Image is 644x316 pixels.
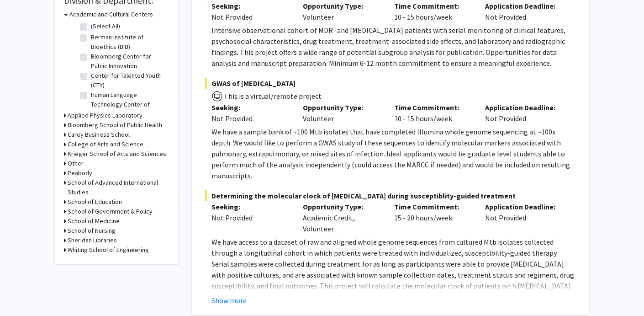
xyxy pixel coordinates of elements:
[68,159,84,168] h3: Other
[211,25,576,69] p: Intensive observational cohort of MDR- and [MEDICAL_DATA] patients with serial monitoring of clin...
[68,168,92,178] h3: Peabody
[69,10,153,19] h3: Academic and Cultural Centers
[91,32,167,52] label: Berman Institute of Bioethics (BIB)
[211,11,289,22] div: Not Provided
[68,245,149,255] h3: Whiting School of Engineering
[478,0,570,22] div: Not Provided
[68,236,117,245] h3: Sheridan Libraries
[303,0,380,11] p: Opportunity Type:
[387,0,479,22] div: 10 - 15 hours/week
[68,216,120,226] h3: School of Medicine
[68,207,153,216] h3: School of Government & Policy
[296,201,387,234] div: Academic Credit, Volunteer
[68,139,143,149] h3: College of Arts and Science
[211,212,289,223] div: Not Provided
[211,113,289,124] div: Not Provided
[478,201,570,234] div: Not Provided
[485,201,563,212] p: Application Deadline:
[485,102,563,113] p: Application Deadline:
[68,197,122,207] h3: School of Education
[387,102,479,124] div: 10 - 15 hours/week
[211,102,289,113] p: Seeking:
[68,120,162,130] h3: Bloomberg School of Public Health
[205,190,576,201] span: Determining the molecular clock of [MEDICAL_DATA] during susceptiblity-guided treatment
[211,201,289,212] p: Seeking:
[91,21,120,31] label: (Select All)
[296,102,387,124] div: Volunteer
[394,0,472,11] p: Time Commitment:
[7,275,39,309] iframe: Chat
[68,178,169,197] h3: School of Advanced International Studies
[68,130,130,139] h3: Carey Business School
[211,295,247,306] button: Show more
[394,201,472,212] p: Time Commitment:
[387,201,479,234] div: 15 - 20 hours/week
[296,0,387,22] div: Volunteer
[303,102,380,113] p: Opportunity Type:
[223,91,322,101] span: This is a virtual/remote project
[68,149,166,159] h3: Krieger School of Arts and Sciences
[303,201,380,212] p: Opportunity Type:
[91,90,167,119] label: Human Language Technology Center of Excellence (HLTCOE)
[478,102,570,124] div: Not Provided
[211,126,576,181] p: We have a sample bank of ~100 Mtb isolates that have completed Illumina whole genome sequencing a...
[211,0,289,11] p: Seeking:
[68,111,143,120] h3: Applied Physics Laboratory
[394,102,472,113] p: Time Commitment:
[91,71,167,90] label: Center for Talented Youth (CTY)
[68,226,116,236] h3: School of Nursing
[91,52,167,71] label: Bloomberg Center for Public Innovation
[485,0,563,11] p: Application Deadline:
[205,78,576,89] span: GWAS of [MEDICAL_DATA]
